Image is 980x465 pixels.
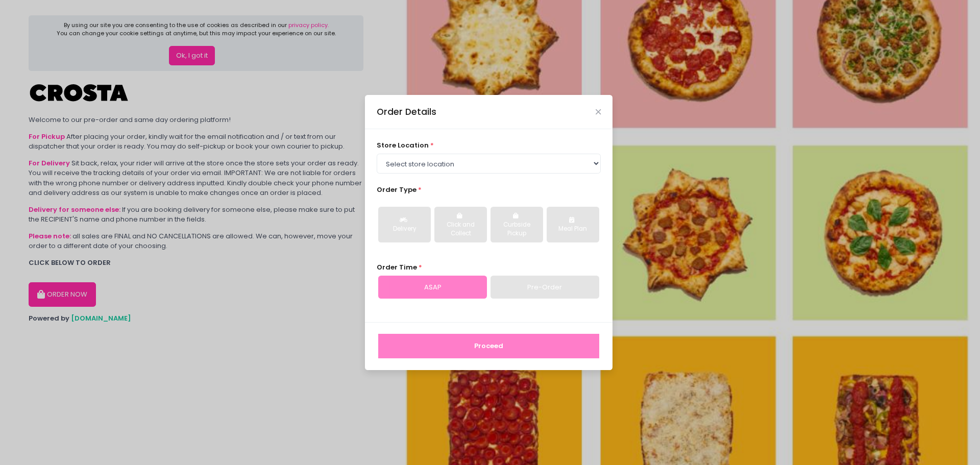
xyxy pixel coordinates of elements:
[377,185,416,194] span: Order Type
[378,334,599,358] button: Proceed
[596,109,601,114] button: Close
[442,221,480,238] div: Click and Collect
[378,207,431,242] button: Delivery
[385,225,424,234] div: Delivery
[547,207,599,242] button: Meal Plan
[554,225,592,234] div: Meal Plan
[377,140,429,150] span: store location
[491,207,543,242] button: Curbside Pickup
[434,207,487,242] button: Click and Collect
[498,221,536,238] div: Curbside Pickup
[377,105,436,118] div: Order Details
[377,262,417,272] span: Order Time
